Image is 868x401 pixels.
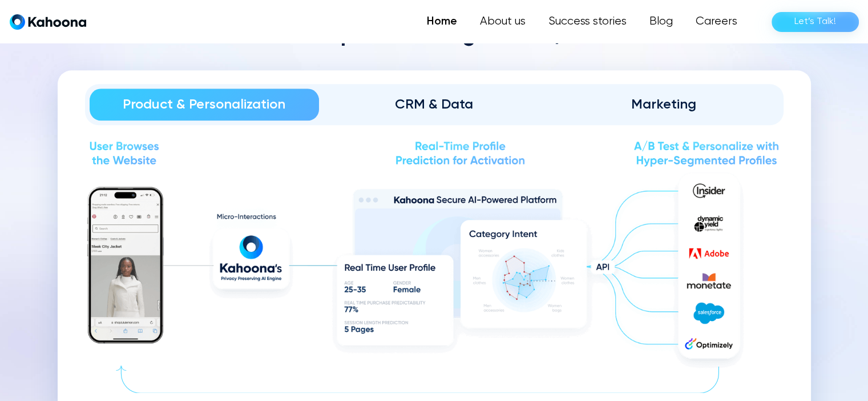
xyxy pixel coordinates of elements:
a: Careers [684,10,749,33]
a: About us [469,10,537,33]
div: Marketing [565,95,763,114]
div: Product & Personalization [106,95,304,114]
a: Let’s Talk! [772,12,859,32]
a: Home [415,10,469,33]
a: home [10,14,86,30]
div: CRM & Data [335,95,533,114]
a: Success stories [537,10,638,33]
a: Blog [638,10,684,33]
div: Let’s Talk! [794,13,836,31]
